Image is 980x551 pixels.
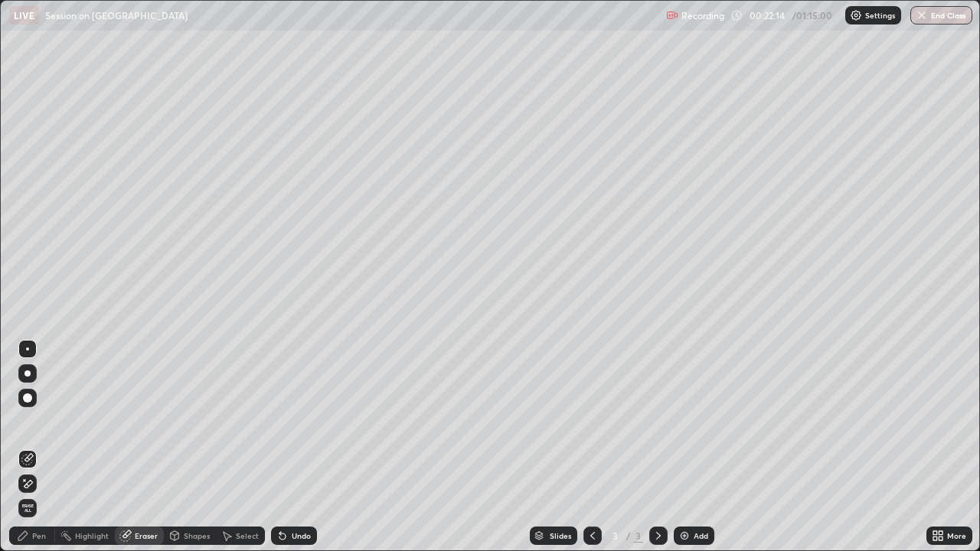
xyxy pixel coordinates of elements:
img: recording.375f2c34.svg [666,9,678,21]
div: Pen [32,532,46,540]
div: Undo [292,532,311,540]
div: More [947,532,966,540]
div: Shapes [184,532,210,540]
button: End Class [910,6,972,24]
p: Settings [865,11,895,19]
img: end-class-cross [916,9,928,21]
div: Slides [550,532,571,540]
div: Eraser [135,532,158,540]
div: Select [236,532,259,540]
div: 3 [608,531,623,540]
img: add-slide-button [678,530,691,542]
p: LIVE [14,9,34,21]
div: Highlight [75,532,109,540]
p: Session on [GEOGRAPHIC_DATA] [45,9,188,21]
span: Erase all [19,504,36,513]
p: Recording [681,10,724,21]
img: class-settings-icons [850,9,862,21]
div: 3 [634,529,643,543]
div: Add [694,532,708,540]
div: / [626,531,631,540]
